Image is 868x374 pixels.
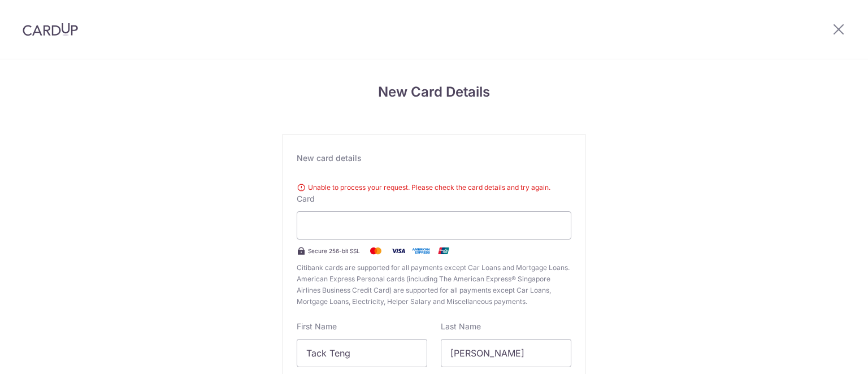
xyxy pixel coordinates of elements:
img: .alt.amex [410,244,432,258]
img: .alt.unionpay [432,244,455,258]
h4: New Card Details [283,82,585,102]
label: Card [297,193,315,205]
label: First Name [297,321,337,332]
input: Cardholder First Name [297,339,427,367]
div: New card details [297,153,571,164]
span: Citibank cards are supported for all payments except Car Loans and Mortgage Loans. American Expre... [297,262,571,307]
iframe: Opens a widget where you can find more information [796,340,857,368]
img: CardUp [23,23,78,36]
iframe: Secure card payment input frame [306,219,562,232]
img: Visa [387,244,410,258]
label: Last Name [441,321,481,332]
img: Mastercard [364,244,387,258]
input: Cardholder Last Name [441,339,571,367]
div: Unable to process your request. Please check the card details and try again. [297,182,571,193]
span: Secure 256-bit SSL [308,246,360,255]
